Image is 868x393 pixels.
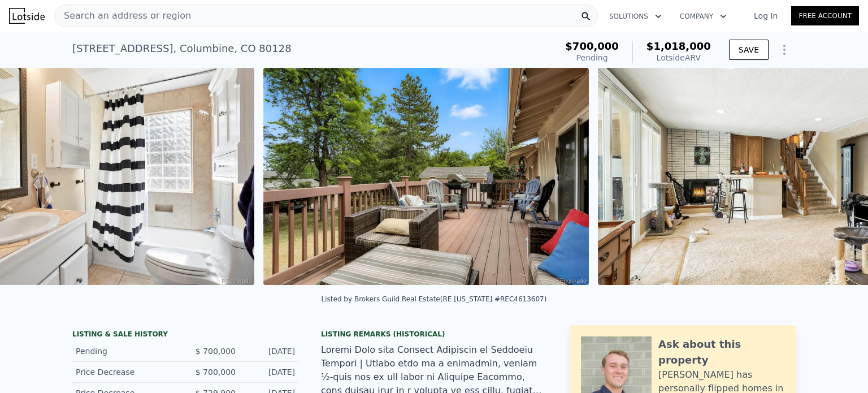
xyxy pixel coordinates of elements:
div: Lotside ARV [646,52,711,63]
span: Search an address or region [55,9,191,23]
img: Sale: 167461235 Parcel: 6300457 [263,68,589,285]
span: $ 700,000 [196,347,236,356]
a: Log In [740,10,791,21]
img: Lotside [9,8,45,24]
span: $700,000 [565,40,619,52]
a: Free Account [791,6,859,25]
button: SAVE [729,40,769,60]
div: Ask about this property [658,336,784,368]
div: Pending [565,52,619,63]
div: [DATE] [245,346,295,357]
div: Listing Remarks (Historical) [321,330,547,339]
span: $ 700,000 [196,368,236,377]
div: [DATE] [245,366,295,378]
button: Show Options [773,38,796,61]
div: Price Decrease [76,366,176,378]
div: LISTING & SALE HISTORY [72,330,298,341]
button: Solutions [600,6,671,27]
div: Listed by Brokers Guild Real Estate (RE [US_STATE] #REC4613607) [322,295,547,303]
div: [STREET_ADDRESS] , Columbine , CO 80128 [72,41,292,57]
div: Pending [76,346,176,357]
span: $1,018,000 [646,40,711,52]
button: Company [671,6,736,27]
